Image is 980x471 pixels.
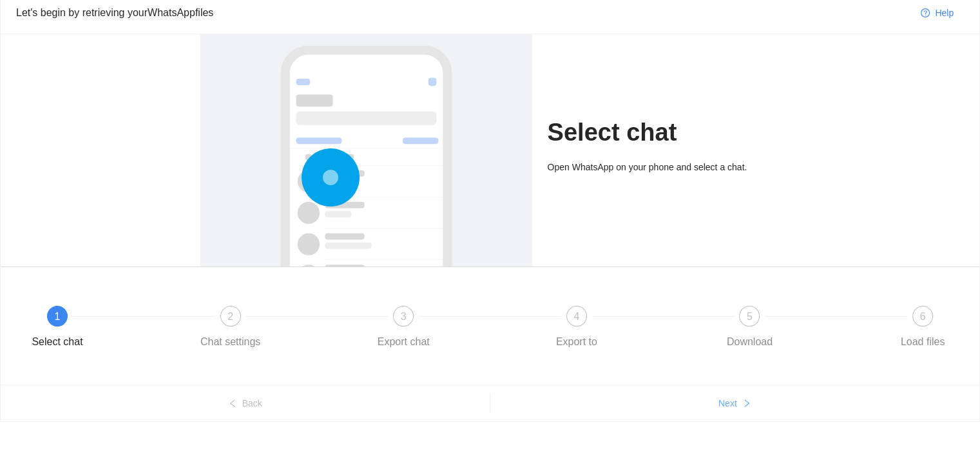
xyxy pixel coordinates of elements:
[910,3,964,23] button: question-circleHelp
[548,117,780,148] h1: Select chat
[921,8,930,19] span: question-circle
[901,332,945,352] div: Load files
[20,306,193,352] div: 1Select chat
[401,311,407,322] span: 3
[573,311,579,322] span: 4
[712,306,885,352] div: 5Download
[742,399,751,409] span: right
[490,393,980,414] button: Nextright
[920,311,926,322] span: 6
[55,311,61,322] span: 1
[16,5,910,21] div: Let's begin by retrieving your WhatsApp files
[366,306,539,352] div: 3Export chat
[885,306,960,352] div: 6Load files
[227,311,233,322] span: 2
[539,306,713,352] div: 4Export to
[193,306,367,352] div: 2Chat settings
[747,311,753,322] span: 5
[200,332,260,352] div: Chat settings
[556,332,597,352] div: Export to
[1,393,490,414] button: leftBack
[727,332,773,352] div: Download
[548,160,780,174] div: Open WhatsApp on your phone and select a chat.
[718,396,737,410] span: Next
[32,332,82,352] div: Select chat
[378,332,430,352] div: Export chat
[935,6,954,20] span: Help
